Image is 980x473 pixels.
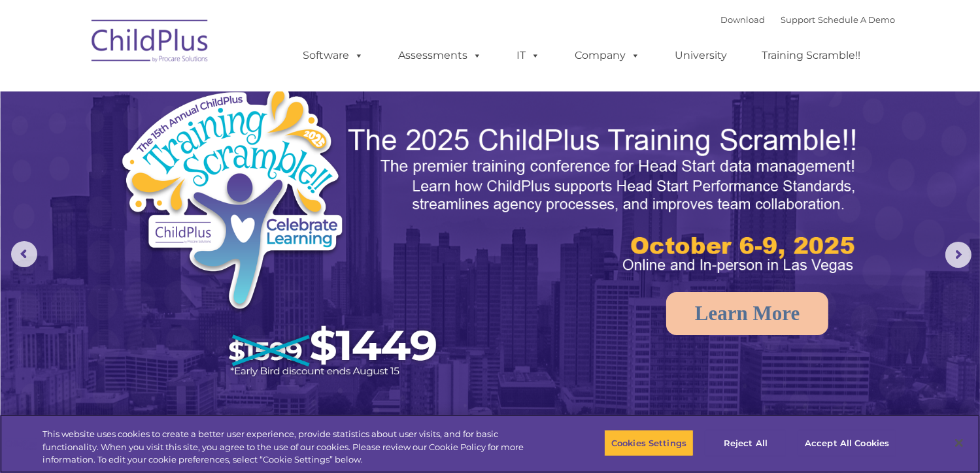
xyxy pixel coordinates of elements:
[945,429,973,457] button: Close
[705,429,786,457] button: Reject All
[749,42,874,69] a: Training Scramble!!
[85,10,216,76] img: ChildPlus by Procare Solutions
[666,292,828,335] a: Learn More
[42,428,539,466] div: This website uses cookies to create a better user experience, provide statistics about user visit...
[781,14,816,25] a: Support
[290,42,377,69] a: Software
[721,14,896,25] font: |
[662,42,741,69] a: University
[604,429,694,457] button: Cookies Settings
[504,42,554,69] a: IT
[798,429,896,457] button: Accept All Cookies
[386,42,496,69] a: Assessments
[562,42,654,69] a: Company
[721,14,766,25] a: Download
[182,86,222,96] span: Last name
[819,14,896,25] a: Schedule A Demo
[182,140,237,150] span: Phone number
